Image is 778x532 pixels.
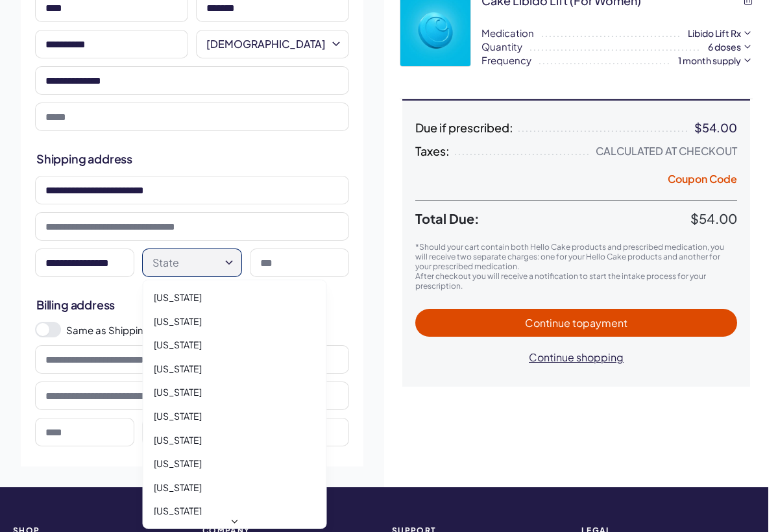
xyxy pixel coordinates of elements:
[154,505,202,518] span: [US_STATE]
[154,339,202,352] span: [US_STATE]
[154,434,202,447] span: [US_STATE]
[154,481,202,494] span: [US_STATE]
[154,363,202,376] span: [US_STATE]
[154,291,202,304] span: [US_STATE]
[154,410,202,423] span: [US_STATE]
[154,315,202,328] span: [US_STATE]
[154,457,202,470] span: [US_STATE]
[154,386,202,399] span: [US_STATE]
